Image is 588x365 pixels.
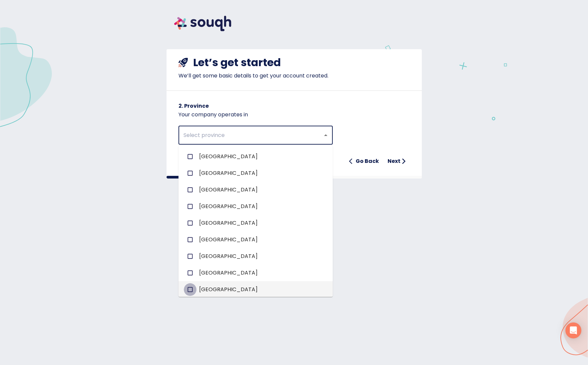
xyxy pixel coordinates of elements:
[199,186,258,194] span: [GEOGRAPHIC_DATA]
[181,129,311,142] input: Select province
[199,286,258,294] span: [GEOGRAPHIC_DATA]
[346,155,382,168] button: Go Back
[199,219,258,227] span: [GEOGRAPHIC_DATA]
[199,169,258,177] span: [GEOGRAPHIC_DATA]
[356,157,379,166] h6: Go Back
[199,153,258,161] span: [GEOGRAPHIC_DATA]
[321,131,330,140] button: Close
[565,322,581,338] div: Open Intercom Messenger
[199,252,258,260] span: [GEOGRAPHIC_DATA]
[193,56,281,69] h4: Let’s get started
[167,8,239,39] img: souqh logo
[199,269,258,277] span: [GEOGRAPHIC_DATA]
[178,58,188,67] img: shuttle
[178,72,410,80] p: We’ll get some basic details to get your account created.
[199,236,258,244] span: [GEOGRAPHIC_DATA]
[178,111,410,119] p: Your company operates in
[199,202,258,210] span: [GEOGRAPHIC_DATA]
[178,101,410,111] h6: 2. Province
